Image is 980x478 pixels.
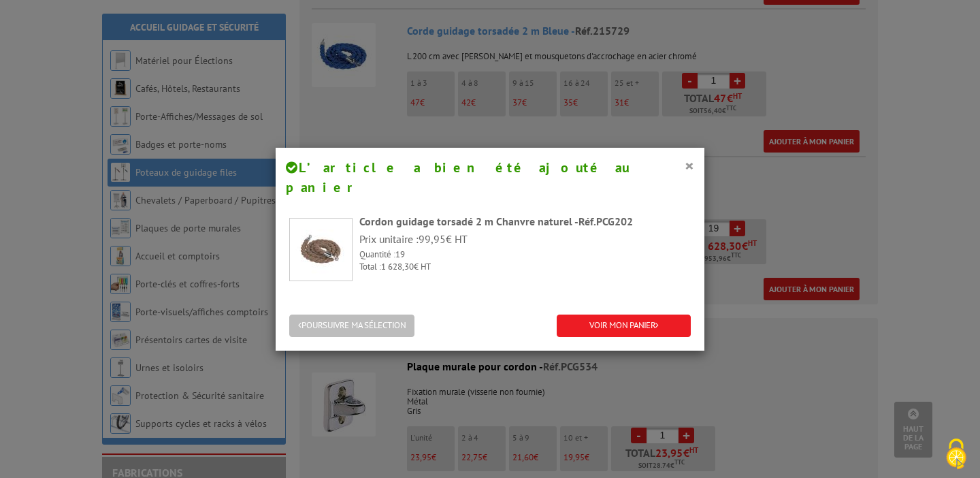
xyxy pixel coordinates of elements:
[359,232,691,247] p: Prix unitaire : € HT
[578,214,633,228] span: Réf.PCG202
[939,437,973,471] img: Cookies (fenêtre modale)
[359,249,691,261] p: Quantité :
[419,232,446,246] span: 99,95
[932,432,980,478] button: Cookies (fenêtre modale)
[381,261,414,272] span: 1 628,30
[395,249,405,260] span: 19
[286,158,694,197] h4: L’article a bien été ajouté au panier
[289,315,414,337] button: POURSUIVRE MA SÉLECTION
[359,214,691,229] div: Cordon guidage torsadé 2 m Chanvre naturel -
[359,261,691,274] p: Total : € HT
[557,315,691,337] a: VOIR MON PANIER
[685,157,694,174] button: ×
